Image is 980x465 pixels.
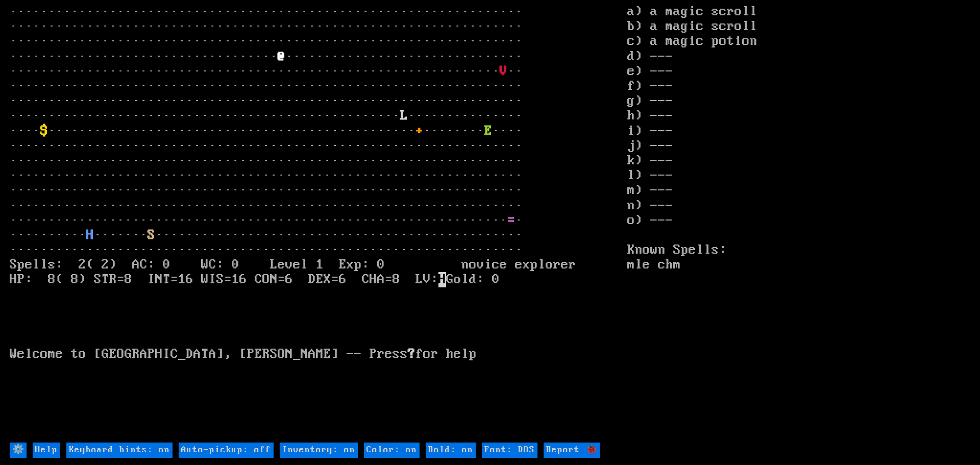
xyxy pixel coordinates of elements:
[484,124,492,139] font: E
[438,272,446,287] mark: H
[500,64,507,79] font: V
[426,443,476,457] input: Bold: on
[179,443,274,457] input: Auto-pickup: off
[482,443,537,457] input: Font: DOS
[10,5,627,442] larn: ··································································· ·····························...
[507,213,515,228] font: =
[408,347,415,362] b: ?
[544,443,600,457] input: Report 🐞
[280,443,358,457] input: Inventory: on
[10,443,27,457] input: ⚙️
[33,443,60,457] input: Help
[400,108,408,124] font: L
[627,5,970,442] stats: a) a magic scroll b) a magic scroll c) a magic potion d) --- e) --- f) --- g) --- h) --- i) --- j...
[364,443,420,457] input: Color: on
[415,124,423,139] font: +
[40,124,48,139] font: $
[86,228,94,243] font: H
[66,443,173,457] input: Keyboard hints: on
[278,49,285,64] font: @
[148,228,155,243] font: S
